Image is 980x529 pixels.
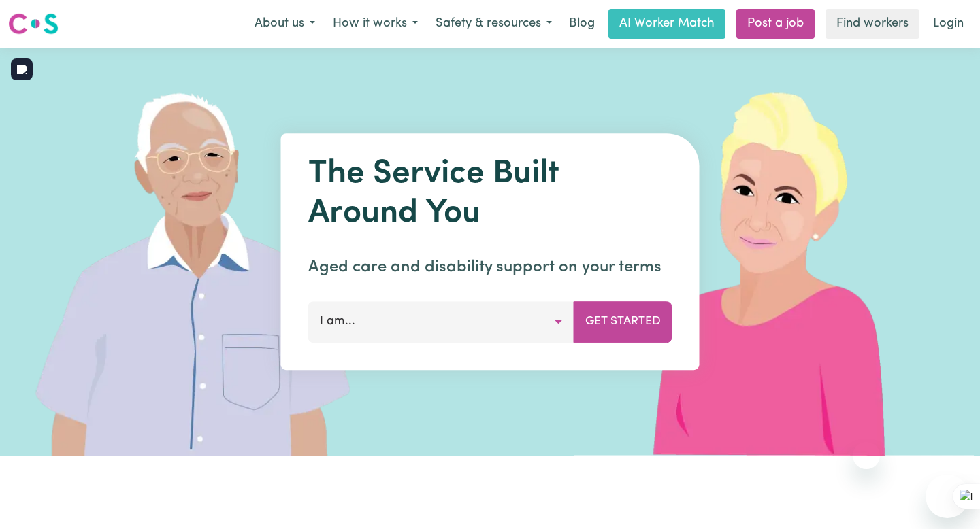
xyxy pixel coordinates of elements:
[308,301,574,342] button: I am...
[925,9,972,39] a: Login
[8,8,59,39] a: Careseekers logo
[308,155,672,233] h1: The Service Built Around You
[608,9,725,39] a: AI Worker Match
[574,301,672,342] button: Get Started
[826,9,919,39] a: Find workers
[8,12,59,36] img: Careseekers logo
[246,10,324,38] button: About us
[561,9,603,39] a: Blog
[324,10,427,38] button: How it works
[427,10,561,38] button: Safety & resources
[308,255,672,279] p: Aged care and disability support on your terms
[926,475,969,518] iframe: Button to launch messaging window
[736,9,815,39] a: Post a job
[853,442,880,469] iframe: Close message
